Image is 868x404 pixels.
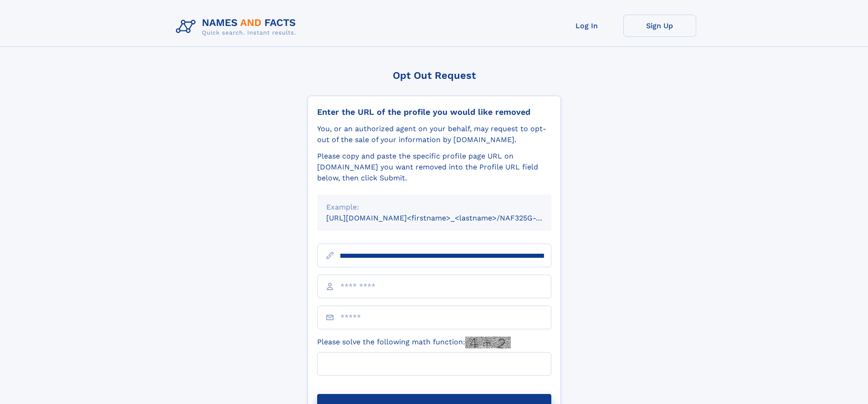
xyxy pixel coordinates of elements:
[550,15,623,37] a: Log In
[317,123,551,145] div: You, or an authorized agent on your behalf, may request to opt-out of the sale of your informatio...
[172,15,303,39] img: Logo Names and Facts
[326,202,542,213] div: Example:
[326,214,569,222] small: [URL][DOMAIN_NAME]<firstname>_<lastname>/NAF325G-xxxxxxxx
[623,15,696,37] a: Sign Up
[308,70,561,81] div: Opt Out Request
[317,337,511,348] label: Please solve the following math function:
[317,107,551,117] div: Enter the URL of the profile you would like removed
[317,151,551,184] div: Please copy and paste the specific profile page URL on [DOMAIN_NAME] you want removed into the Pr...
